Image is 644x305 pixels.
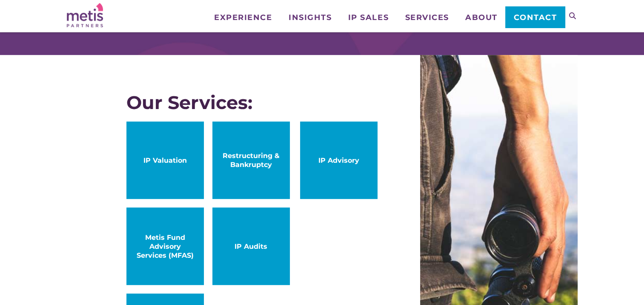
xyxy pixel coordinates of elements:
img: Metis Partners [67,3,103,27]
span: IP Advisory [309,156,369,165]
a: Restructuring & Bankruptcy [212,121,290,199]
a: IP Advisory [300,121,378,199]
div: Our Services: [126,92,378,113]
a: Metis Fund Advisory Services (MFAS) [126,207,204,285]
span: IP Audits [221,242,281,251]
span: IP Valuation [135,156,195,165]
span: Insights [289,14,332,21]
span: Services [405,14,449,21]
a: IP Audits [212,207,290,285]
span: Contact [514,14,557,21]
span: Experience [214,14,272,21]
span: Metis Fund Advisory Services (MFAS) [135,233,195,260]
a: IP Valuation [126,121,204,199]
span: IP Sales [348,14,389,21]
span: Restructuring & Bankruptcy [221,151,281,169]
a: Contact [505,6,564,28]
span: About [465,14,498,21]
